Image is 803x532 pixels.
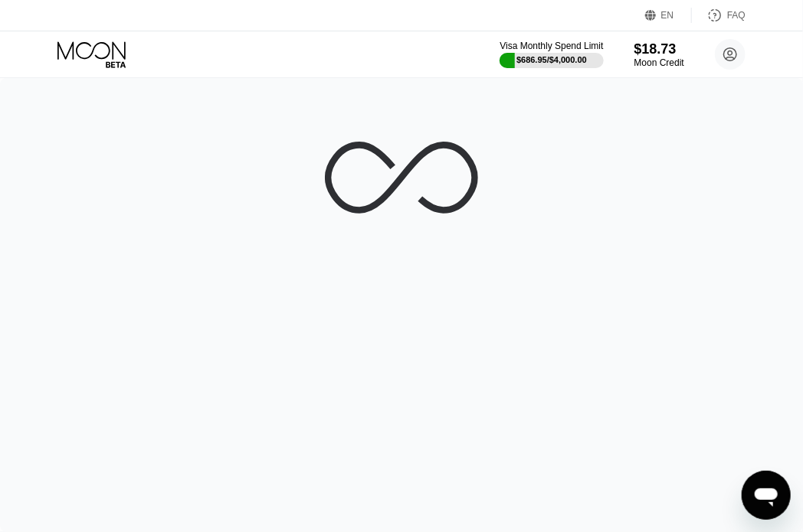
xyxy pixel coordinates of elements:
[634,57,684,68] div: Moon Credit
[742,471,791,520] iframe: Button to launch messaging window
[634,41,684,68] div: $18.73Moon Credit
[634,41,684,57] div: $18.73
[727,10,746,21] div: FAQ
[500,41,603,51] div: Visa Monthly Spend Limit
[645,8,692,23] div: EN
[692,8,746,23] div: FAQ
[500,41,603,68] div: Visa Monthly Spend Limit$686.95/$4,000.00
[516,55,587,64] div: $686.95 / $4,000.00
[661,10,674,21] div: EN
